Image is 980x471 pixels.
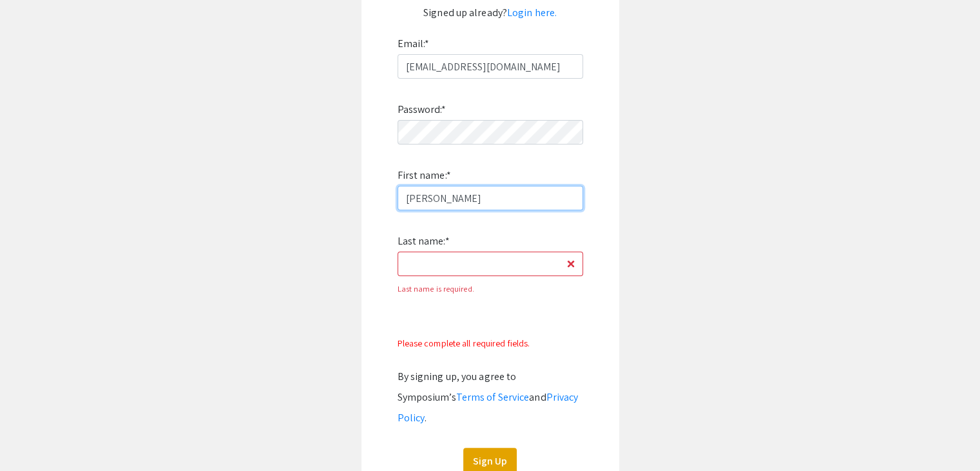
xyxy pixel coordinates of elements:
[456,390,530,404] a: Terms of Service
[398,165,451,186] label: First name:
[507,6,557,19] a: Login here.
[398,366,583,428] div: By signing up, you agree to Symposium’s and .
[398,279,583,299] div: Last name is required.
[398,34,430,54] label: Email:
[398,99,447,120] label: Password:
[10,413,55,461] iframe: Chat
[398,333,583,354] div: Please complete all required fields.
[398,231,450,252] label: Last name:
[374,3,606,23] p: Signed up already?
